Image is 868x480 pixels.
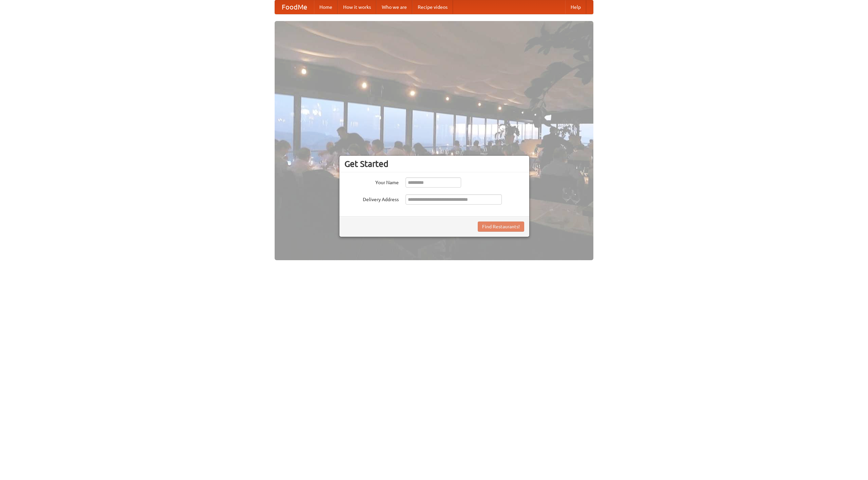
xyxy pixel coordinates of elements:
a: Who we are [376,0,412,14]
a: How it works [338,0,376,14]
a: Help [565,0,586,14]
a: FoodMe [275,0,314,14]
label: Delivery Address [344,194,399,203]
button: Find Restaurants! [478,222,524,232]
a: Recipe videos [412,0,453,14]
label: Your Name [344,177,399,186]
a: Home [314,0,338,14]
h3: Get Started [344,159,524,169]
